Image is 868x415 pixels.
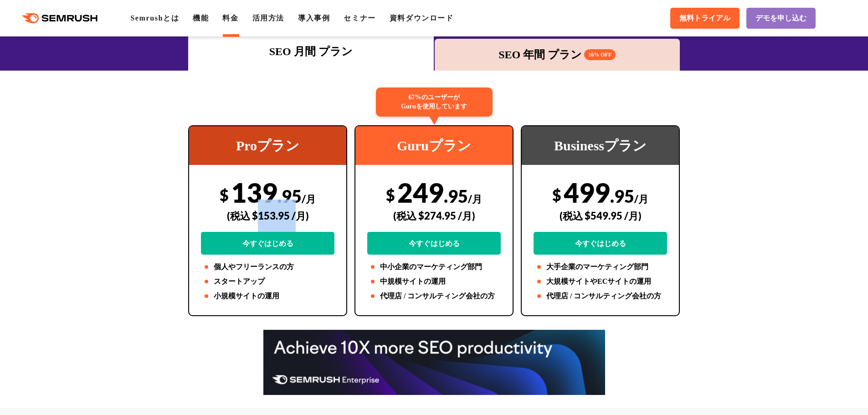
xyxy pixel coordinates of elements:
li: 大規模サイトやECサイトの運用 [534,276,667,287]
a: 今すぐはじめる [201,232,334,255]
a: 料金 [222,14,238,22]
a: 機能 [193,14,209,22]
span: 無料トライアル [679,14,730,23]
span: .95 [277,185,302,206]
li: 代理店 / コンサルティング会社の方 [534,291,667,302]
div: Businessプラン [522,126,679,165]
a: 今すぐはじめる [367,232,501,255]
li: スタートアップ [201,276,334,287]
span: /月 [468,193,482,205]
a: セミナー [344,14,375,22]
span: $ [220,185,229,204]
a: 資料ダウンロード [390,14,454,22]
div: (税込 $274.95 /月) [367,200,501,232]
span: デモを申し込む [755,14,806,23]
div: (税込 $153.95 /月) [201,200,334,232]
span: /月 [634,193,648,205]
div: 249 [367,176,501,255]
a: 活用方法 [252,14,284,22]
div: SEO 月間 プラン [193,43,429,60]
span: 16% OFF [584,49,616,60]
span: .95 [444,185,468,206]
a: デモを申し込む [746,8,816,29]
a: 無料トライアル [670,8,740,29]
a: Semrushとは [130,14,179,22]
li: 大手企業のマーケティング部門 [534,261,667,272]
a: 今すぐはじめる [534,232,667,255]
li: 個人やフリーランスの方 [201,261,334,272]
div: (税込 $549.95 /月) [534,200,667,232]
div: Proプラン [189,126,346,165]
li: 中小企業のマーケティング部門 [367,261,501,272]
div: 499 [534,176,667,255]
div: Guruプラン [355,126,513,165]
span: $ [552,185,561,204]
div: 67%のユーザーが Guruを使用しています [376,87,493,117]
li: 代理店 / コンサルティング会社の方 [367,291,501,302]
span: /月 [302,193,316,205]
div: 139 [201,176,334,255]
span: .95 [610,185,634,206]
a: 導入事例 [298,14,330,22]
span: $ [386,185,395,204]
li: 小規模サイトの運用 [201,291,334,302]
li: 中規模サイトの運用 [367,276,501,287]
div: SEO 年間 プラン [439,46,676,63]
